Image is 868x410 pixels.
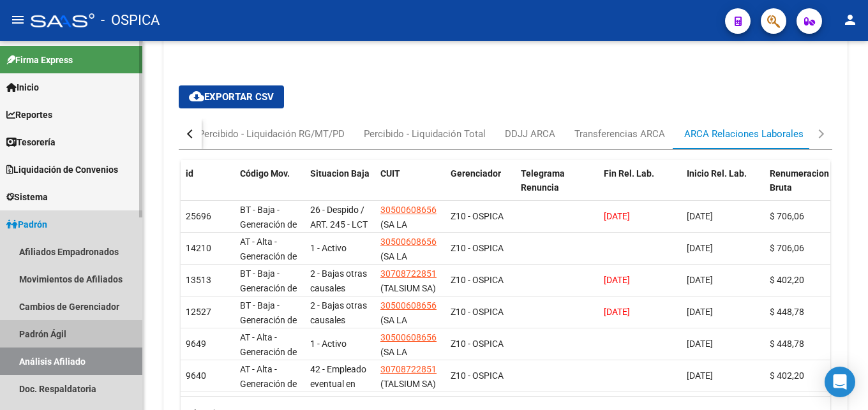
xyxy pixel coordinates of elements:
[451,211,504,221] span: Z10 - OSPICA
[310,300,367,325] span: 2 - Bajas otras causales
[310,205,368,230] span: 26 - Despido / ART. 245 - LCT
[380,364,437,374] span: 30708722851
[599,160,682,216] datatable-header-cell: Fin Rel. Lab.
[604,275,630,285] span: [DATE]
[240,205,297,244] span: BT - Baja - Generación de Clave
[6,217,47,231] span: Padrón
[687,275,713,285] span: [DATE]
[770,168,829,193] span: Renumeracion Bruta
[687,168,747,179] span: Inicio Rel. Lab.
[451,307,504,317] span: Z10 - OSPICA
[305,160,375,216] datatable-header-cell: Situacion Baja
[687,339,713,349] span: [DATE]
[770,339,804,349] span: $ 448,78
[310,268,367,293] span: 2 - Bajas otras causales
[6,163,118,177] span: Liquidación de Convenios
[310,339,347,349] span: 1 - Activo
[451,339,504,349] span: Z10 - OSPICA
[240,268,297,308] span: BT - Baja - Generación de Clave
[770,370,804,381] span: $ 402,20
[825,367,855,397] div: Open Intercom Messenger
[380,219,438,302] span: (SA LA HISPANO ARGENTINA CURTIEMBRE Y CHAROLERIA)
[451,243,504,253] span: Z10 - OSPICA
[380,168,400,179] span: CUIT
[240,332,297,372] span: AT - Alta - Generación de clave
[179,85,284,108] button: Exportar CSV
[687,243,713,253] span: [DATE]
[186,168,193,179] span: id
[574,127,665,141] div: Transferencias ARCA
[310,243,347,253] span: 1 - Activo
[198,127,345,141] div: Percibido - Liquidación RG/MT/PD
[240,237,297,276] span: AT - Alta - Generación de clave
[380,283,436,293] span: (TALSIUM SA)
[770,307,804,317] span: $ 448,78
[186,275,211,285] span: 13513
[682,160,765,216] datatable-header-cell: Inicio Rel. Lab.
[451,168,501,179] span: Gerenciador
[240,300,297,340] span: BT - Baja - Generación de Clave
[684,127,804,141] div: ARCA Relaciones Laborales
[6,135,56,149] span: Tesorería
[235,160,305,216] datatable-header-cell: Código Mov.
[6,80,39,94] span: Inicio
[186,370,206,381] span: 9640
[310,168,370,179] span: Situacion Baja
[451,370,504,381] span: Z10 - OSPICA
[240,364,297,404] span: AT - Alta - Generación de clave
[6,108,52,122] span: Reportes
[380,268,437,279] span: 30708722851
[101,6,160,34] span: - OSPICA
[6,190,48,204] span: Sistema
[770,275,804,285] span: $ 402,20
[364,127,486,141] div: Percibido - Liquidación Total
[765,160,835,216] datatable-header-cell: Renumeracion Bruta
[604,168,654,179] span: Fin Rel. Lab.
[380,315,438,398] span: (SA LA HISPANO ARGENTINA CURTIEMBRE Y CHAROLERIA)
[687,307,713,317] span: [DATE]
[181,160,235,216] datatable-header-cell: id
[380,251,438,334] span: (SA LA HISPANO ARGENTINA CURTIEMBRE Y CHAROLERIA)
[189,91,274,103] span: Exportar CSV
[604,211,630,221] span: [DATE]
[842,12,858,27] mat-icon: person
[451,275,504,285] span: Z10 - OSPICA
[240,168,290,179] span: Código Mov.
[505,127,555,141] div: DDJJ ARCA
[604,307,630,317] span: [DATE]
[521,168,565,193] span: Telegrama Renuncia
[10,12,26,27] mat-icon: menu
[770,211,804,221] span: $ 706,06
[186,243,211,253] span: 14210
[380,205,437,215] span: 30500608656
[189,89,204,104] mat-icon: cloud_download
[380,300,437,311] span: 30500608656
[516,160,599,216] datatable-header-cell: Telegrama Renuncia
[380,332,437,342] span: 30500608656
[445,160,516,216] datatable-header-cell: Gerenciador
[186,307,211,317] span: 12527
[687,211,713,221] span: [DATE]
[375,160,445,216] datatable-header-cell: CUIT
[770,243,804,253] span: $ 706,06
[186,211,211,221] span: 25696
[6,53,73,67] span: Firma Express
[380,379,436,389] span: (TALSIUM SA)
[186,339,206,349] span: 9649
[687,370,713,381] span: [DATE]
[380,237,437,247] span: 30500608656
